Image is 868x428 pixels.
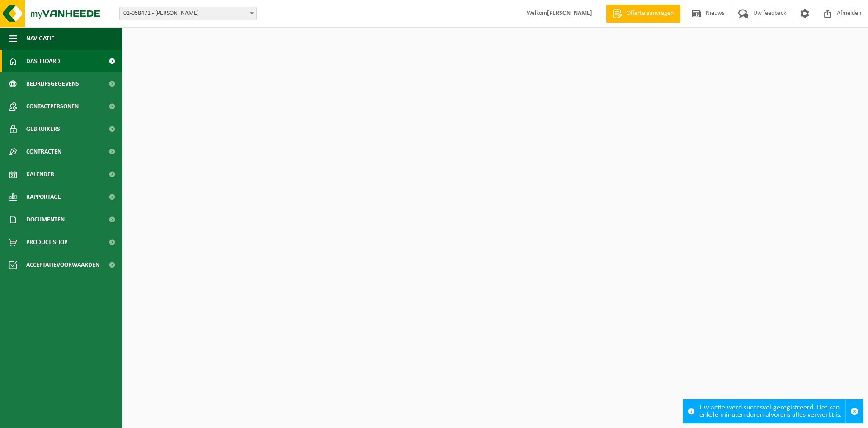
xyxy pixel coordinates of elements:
[606,5,680,23] a: Offerte aanvragen
[699,399,845,423] div: Uw actie werd succesvol geregistreerd. Het kan enkele minuten duren alvorens alles verwerkt is.
[119,7,257,20] span: 01-058471 - VANDENBERGHE GINO - RUMBEKE
[26,140,61,163] span: Contracten
[26,50,60,72] span: Dashboard
[26,208,65,231] span: Documenten
[26,231,67,254] span: Product Shop
[26,118,60,140] span: Gebruikers
[624,9,676,18] span: Offerte aanvragen
[26,95,79,118] span: Contactpersonen
[26,186,61,208] span: Rapportage
[26,27,54,50] span: Navigatie
[26,163,54,186] span: Kalender
[547,10,592,17] strong: [PERSON_NAME]
[26,72,79,95] span: Bedrijfsgegevens
[26,254,99,276] span: Acceptatievoorwaarden
[120,7,256,20] span: 01-058471 - VANDENBERGHE GINO - RUMBEKE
